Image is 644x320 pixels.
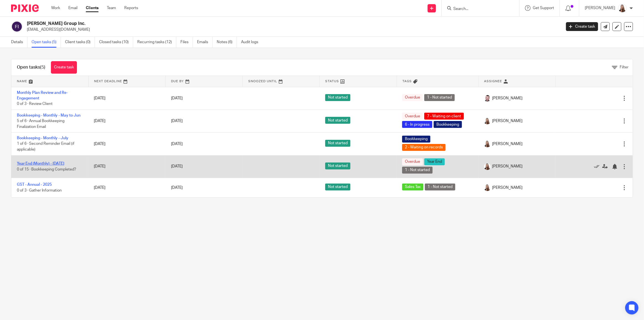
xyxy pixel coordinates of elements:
img: Shawn%20Headshot%2011-2020%20Cropped%20Resized2.jpg [484,95,491,102]
span: Year End [424,158,445,165]
a: Client tasks (0) [65,37,95,48]
span: [DATE] [171,186,183,190]
span: Not started [325,184,350,190]
span: [PERSON_NAME] [492,96,523,101]
img: Larissa-headshot-cropped.jpg [618,4,627,13]
a: Notes (6) [217,37,237,48]
a: Team [107,5,116,11]
a: Files [180,37,193,48]
span: [PERSON_NAME] [492,118,523,124]
img: Larissa-headshot-cropped.jpg [484,184,491,191]
input: Search [453,7,503,12]
td: [DATE] [88,133,165,155]
span: Get Support [533,6,554,10]
p: [EMAIL_ADDRESS][DOMAIN_NAME] [27,27,558,32]
h1: Open tasks [17,64,45,70]
span: Not started [325,117,350,124]
span: 1 - Not started [402,167,433,174]
a: Clients [86,5,99,11]
p: [PERSON_NAME] [585,5,615,11]
a: Create task [566,22,598,31]
span: Status [325,80,339,83]
img: Pixie [11,4,39,12]
span: 5 of 6 · Annual Bookkeeping Finalization Email [17,119,64,129]
h2: [PERSON_NAME] Group Inc. [27,21,451,27]
span: [PERSON_NAME] [492,185,523,190]
a: Audit logs [241,37,262,48]
span: 6 - In progress [402,121,432,128]
span: [PERSON_NAME] [492,164,523,169]
span: Bookkeeping [434,121,462,128]
span: Overdue [402,158,423,165]
td: [DATE] [88,110,165,132]
span: Overdue [402,94,423,101]
span: Bookkeeping [402,136,430,143]
a: Email [68,5,77,11]
span: 2 - Waiting on records [402,144,446,151]
a: Bookkeeping - Monthly - July [17,136,68,140]
a: GST - Annual - 2025 [17,183,52,187]
a: Recurring tasks (12) [137,37,176,48]
a: Create task [51,61,77,74]
span: 1 - Not started [425,184,455,190]
a: Work [51,5,60,11]
span: (5) [40,65,45,69]
a: Details [11,37,27,48]
img: Larissa-headshot-cropped.jpg [484,141,491,147]
a: Bookkeeping - Monthly - May to Jun [17,113,81,117]
span: 0 of 3 · Gather Information [17,189,62,192]
span: Not started [325,140,350,147]
span: 1 of 6 · Second Reminder Email (if applicable) [17,142,74,152]
img: svg%3E [11,21,23,32]
span: Filter [620,65,629,69]
a: Mark as done [594,164,602,169]
span: 7 - Waiting on client [424,113,464,120]
a: Emails [197,37,213,48]
span: [DATE] [171,142,183,146]
a: Reports [124,5,138,11]
span: [DATE] [171,165,183,169]
a: Monthly Plan Review and Re-Engagement [17,91,68,100]
span: 1 - Not started [424,94,455,101]
a: Closed tasks (10) [99,37,133,48]
a: Year End (Monthly) - [DATE] [17,162,64,166]
span: Sales Tax [402,184,423,190]
span: [DATE] [171,119,183,123]
td: [DATE] [88,87,165,110]
td: [DATE] [88,178,165,197]
span: Snoozed Until [248,80,277,83]
span: 0 of 15 · Bookkeeping Completed? [17,167,76,171]
span: Not started [325,94,350,101]
span: [DATE] [171,96,183,100]
span: Overdue [402,113,423,120]
span: Tags [402,80,412,83]
span: [PERSON_NAME] [492,141,523,147]
td: [DATE] [88,155,165,178]
span: 0 of 3 · Review Client [17,102,53,106]
span: Not started [325,162,350,169]
img: Larissa-headshot-cropped.jpg [484,118,491,124]
a: Open tasks (5) [32,37,61,48]
img: Larissa-headshot-cropped.jpg [484,163,491,170]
